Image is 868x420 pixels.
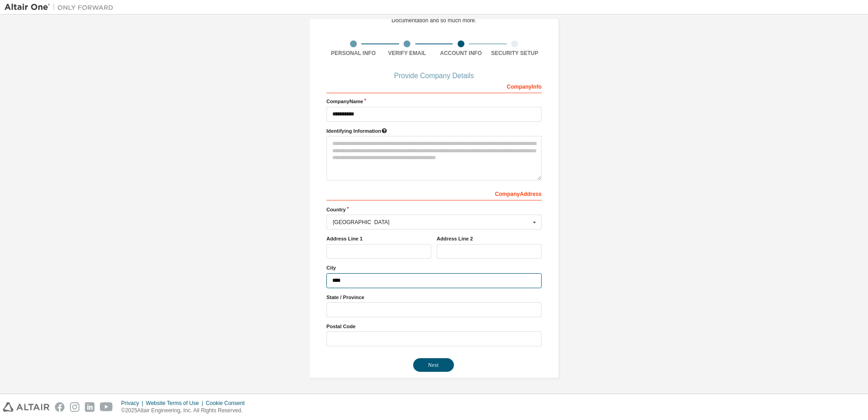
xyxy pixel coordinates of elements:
[434,50,488,57] div: Account Info
[437,235,542,242] label: Address Line 2
[70,402,79,412] img: instagram.svg
[333,220,530,225] div: [GEOGRAPHIC_DATA]
[326,127,542,135] label: Please provide any information that will help our support team identify your company. Email and n...
[326,73,542,79] div: Provide Company Details
[326,206,542,213] label: Country
[326,323,542,330] label: Postal Code
[326,79,542,93] div: Company Info
[326,50,380,57] div: Personal Info
[5,3,118,12] img: Altair One
[413,358,454,372] button: Next
[146,400,206,407] div: Website Terms of Use
[206,400,250,407] div: Cookie Consent
[326,235,431,242] label: Address Line 1
[488,50,542,57] div: Security Setup
[121,407,250,415] p: © 2025 Altair Engineering, Inc. All Rights Reserved.
[326,294,542,301] label: State / Province
[85,402,94,412] img: linkedin.svg
[326,264,542,271] label: City
[55,402,64,412] img: facebook.svg
[100,402,113,412] img: youtube.svg
[326,98,542,105] label: Company Name
[380,50,434,57] div: Verify Email
[326,186,542,200] div: Company Address
[121,400,146,407] div: Privacy
[3,402,49,412] img: altair_logo.svg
